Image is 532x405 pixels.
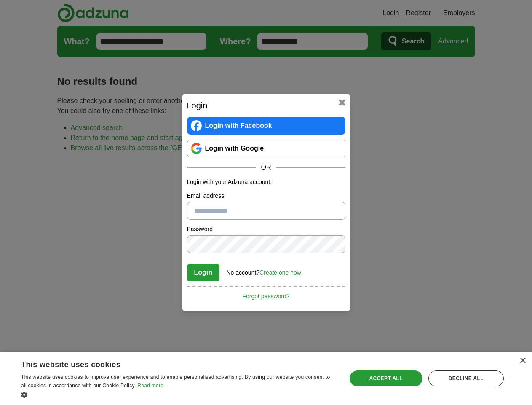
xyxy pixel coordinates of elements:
[187,264,220,281] button: Login
[187,140,345,157] a: Login with Google
[187,286,345,301] a: Forgot password?
[187,178,345,186] p: Login with your Adzuna account:
[256,162,276,173] span: OR
[137,383,163,389] a: Read more, opens a new window
[187,117,345,135] a: Login with Facebook
[21,357,315,370] div: This website uses cookies
[259,269,301,276] a: Create one now
[187,99,345,112] h2: Login
[428,370,504,386] div: Decline all
[187,225,345,234] label: Password
[21,374,330,389] span: This website uses cookies to improve user experience and to enable personalised advertising. By u...
[519,358,526,364] div: Close
[187,192,345,200] label: Email address
[350,370,422,386] div: Accept all
[227,263,301,277] div: No account?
